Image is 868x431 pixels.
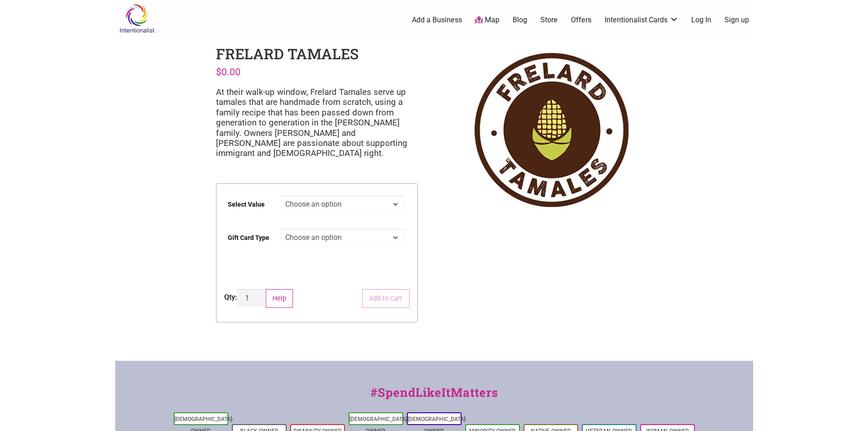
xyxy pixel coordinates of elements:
[115,384,753,410] div: #SpendLikeItMatters
[412,15,462,25] a: Add a Business
[216,66,241,78] bdi: 0.00
[216,87,418,159] p: At their walk-up window, Frelard Tamales serve up tamales that are handmade from scratch, using a...
[450,44,652,216] img: Frelard Tamales logo
[362,289,410,308] button: Add to Cart
[228,194,265,215] label: Select Value
[605,15,678,25] a: Intentionalist Cards
[266,289,293,308] button: Help
[224,292,237,303] div: Qty:
[228,228,269,248] label: Gift Card Type
[691,15,711,25] a: Log In
[475,15,499,26] a: Map
[513,15,527,25] a: Blog
[216,44,359,63] h1: Frelard Tamales
[540,15,558,25] a: Store
[115,4,159,33] img: Intentionalist
[724,15,749,25] a: Sign up
[571,15,591,25] a: Offers
[237,289,264,307] input: Product quantity
[216,66,221,78] span: $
